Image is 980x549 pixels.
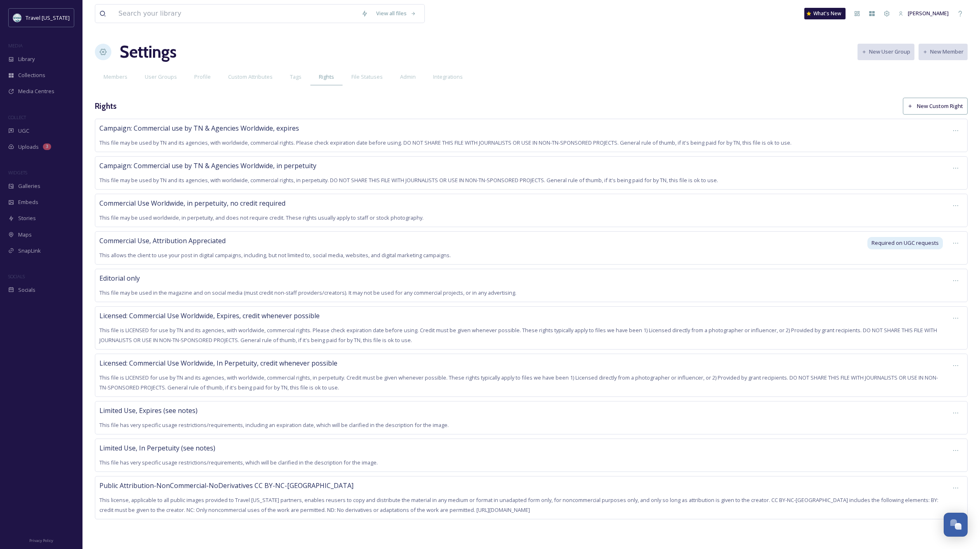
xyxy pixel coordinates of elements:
[18,286,35,294] span: Socials
[319,73,334,81] span: Rights
[99,311,320,320] span: Licensed: Commercial Use Worldwide, Expires, credit whenever possible
[99,406,198,415] span: Limited Use, Expires (see notes)
[400,73,416,81] span: Admin
[99,274,140,283] span: Editorial only
[114,5,357,23] input: Search your library
[99,214,424,221] span: This file may be used worldwide, in perpetuity, and does not require credit. These rights usually...
[99,236,226,245] span: Commercial Use, Attribution Appreciated
[228,73,273,81] span: Custom Attributes
[8,273,25,279] span: SOCIALS
[18,55,35,63] span: Library
[872,239,939,247] span: Required on UGC requests
[29,538,53,543] span: Privacy Policy
[433,73,463,81] span: Integrations
[804,8,846,19] a: What's New
[99,421,449,429] span: This file has very specific usage restrictions/requirements, including an expiration date, which ...
[43,143,51,150] div: 3
[919,44,968,60] button: New Member
[18,71,45,79] span: Collections
[104,73,127,81] span: Members
[290,73,302,81] span: Tags
[194,73,211,81] span: Profile
[99,124,299,133] span: Campaign: Commercial use by TN & Agencies Worldwide, expires
[99,326,937,344] span: This file is LICENSED for use by TN and its agencies, with worldwide, commercial rights. Please c...
[18,247,41,255] span: SnapLink
[99,359,337,368] span: Licensed: Commercial Use Worldwide, In Perpetuity, credit whenever possible
[903,98,968,115] button: New Custom Right
[372,5,420,21] a: View all files
[857,44,914,60] button: New User Group
[18,198,38,206] span: Embeds
[8,169,27,176] span: WIDGETS
[99,374,938,391] span: This file is LICENSED for use by TN and its agencies, with worldwide, commercial rights, in perpe...
[99,459,378,466] span: This file has very specific usage restrictions/requirements, which will be clarified in the descr...
[99,289,516,296] span: This file may be used in the magazine and on social media (must credit non-staff providers/creato...
[18,231,32,239] span: Maps
[99,251,451,259] span: This allows the client to use your post in digital campaigns, including, but not limited to, soci...
[18,143,39,151] span: Uploads
[8,42,23,49] span: MEDIA
[26,14,70,21] span: Travel [US_STATE]
[18,127,29,135] span: UGC
[99,199,285,208] span: Commercial Use Worldwide, in perpetuity, no credit required
[99,161,316,170] span: Campaign: Commercial use by TN & Agencies Worldwide, in perpetuity
[18,87,54,95] span: Media Centres
[13,14,21,22] img: download.jpeg
[351,73,383,81] span: File Statuses
[99,176,718,184] span: This file may be used by TN and its agencies, with worldwide, commercial rights, in perpetuity. D...
[145,73,177,81] span: User Groups
[908,9,949,17] span: [PERSON_NAME]
[99,139,792,146] span: This file may be used by TN and its agencies, with worldwide, commercial rights. Please check exp...
[120,40,177,64] h1: Settings
[8,114,26,120] span: COLLECT
[99,443,215,453] span: Limited Use, In Perpetuity (see notes)
[944,513,968,537] button: Open Chat
[18,214,36,222] span: Stories
[29,535,53,545] a: Privacy Policy
[894,5,953,21] a: [PERSON_NAME]
[95,100,117,112] h3: Rights
[18,182,40,190] span: Galleries
[99,481,353,490] span: Public Attribution-NonCommercial-NoDerivatives CC BY-NC-[GEOGRAPHIC_DATA]
[99,496,938,514] span: This license, applicable to all public images provided to Travel [US_STATE] partners, enables reu...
